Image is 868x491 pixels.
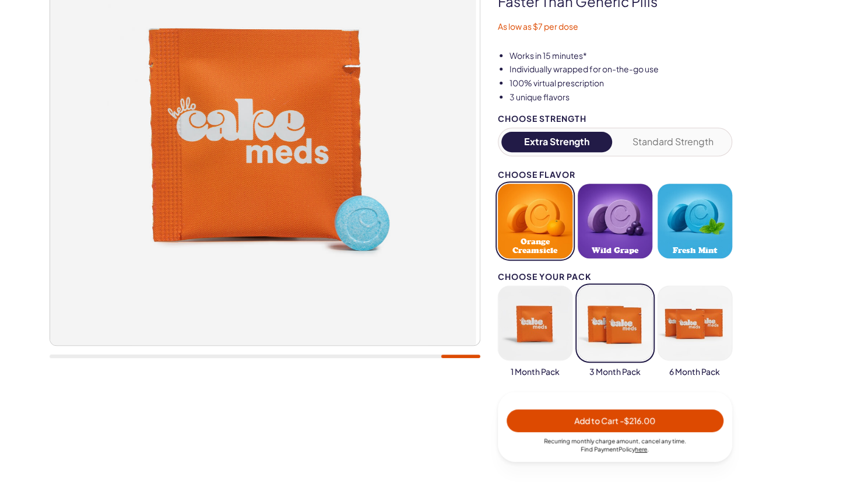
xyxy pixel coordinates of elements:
[673,246,717,255] span: Fresh Mint
[509,64,819,75] li: Individually wrapped for on-the-go use
[509,78,819,89] li: 100% virtual prescription
[617,132,729,152] button: Standard Strength
[669,366,720,378] span: 6 Month Pack
[509,92,819,103] li: 3 unique flavors
[498,272,732,281] div: Choose your pack
[501,237,569,255] span: Orange Creamsicle
[592,246,638,255] span: Wild Grape
[620,415,655,426] span: - $216.00
[501,132,613,152] button: Extra Strength
[635,446,647,453] a: here
[511,366,560,378] span: 1 Month Pack
[498,170,732,179] div: Choose Flavor
[507,437,723,453] div: Recurring monthly charge amount , cancel any time. Policy .
[589,366,641,378] span: 3 Month Pack
[507,409,723,432] button: Add to Cart -$216.00
[498,21,819,33] p: As low as $7 per dose
[581,446,619,453] span: Find Payment
[574,415,655,426] span: Add to Cart
[509,50,819,62] li: Works in 15 minutes*
[498,114,732,123] div: Choose Strength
